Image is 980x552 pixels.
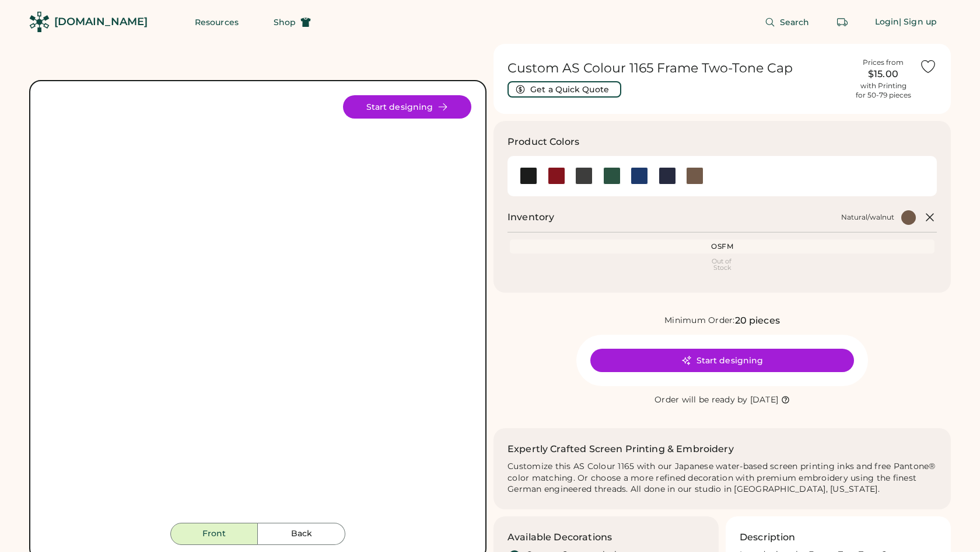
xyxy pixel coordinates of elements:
[170,523,258,545] button: Front
[654,394,748,406] div: Order will be ready by
[780,18,810,26] span: Search
[44,95,471,523] div: 1165 Style Image
[508,81,621,98] button: Get a Quick Quote
[831,11,854,34] button: Retrieve an order
[512,242,932,251] div: OSFM
[875,16,900,28] div: Login
[841,213,894,222] div: Natural/walnut
[735,314,780,328] div: 20 pieces
[899,16,937,28] div: | Sign up
[508,135,579,149] h3: Product Colors
[508,210,554,224] h2: Inventory
[44,95,471,523] img: 1165 - Natural/walnut Front Image
[274,18,296,26] span: Shop
[29,12,50,32] img: Rendered Logo - Screens
[343,95,471,119] button: Start designing
[54,15,148,29] div: [DOMAIN_NAME]
[856,81,911,100] div: with Printing for 50-79 pieces
[664,315,735,327] div: Minimum Order:
[512,258,932,271] div: Out of Stock
[590,349,854,372] button: Start designing
[508,461,937,496] div: Customize this AS Colour 1165 with our Japanese water-based screen printing inks and free Pantone...
[260,11,325,34] button: Shop
[508,530,612,544] h3: Available Decorations
[181,11,253,34] button: Resources
[740,530,796,544] h3: Description
[508,442,734,456] h2: Expertly Crafted Screen Printing & Embroidery
[854,67,912,81] div: $15.00
[258,523,345,545] button: Back
[751,11,824,34] button: Search
[863,58,904,67] div: Prices from
[508,60,847,77] h1: Custom AS Colour 1165 Frame Two-Tone Cap
[750,394,779,406] div: [DATE]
